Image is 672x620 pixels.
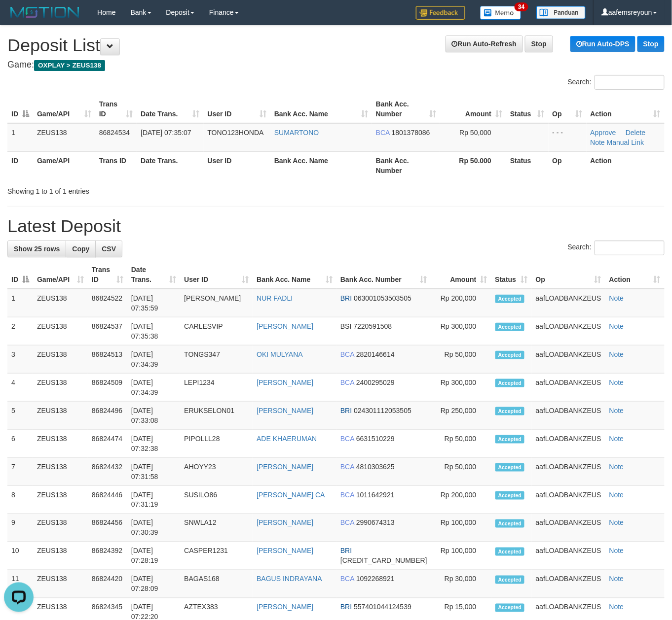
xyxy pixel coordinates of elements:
td: CARLESVIP [180,317,253,345]
td: 11 [7,570,33,598]
a: Run Auto-DPS [570,36,635,52]
td: ZEUS138 [33,570,88,598]
img: Feedback.jpg [416,6,465,20]
span: BRI [340,547,352,555]
td: aafLOADBANKZEUS [532,374,605,402]
td: 86824474 [88,430,127,458]
h1: Deposit List [7,35,665,55]
td: 10 [7,542,33,570]
td: ZEUS138 [33,542,88,570]
a: NUR FADLI [257,294,293,302]
span: Copy 557401044124539 to clipboard [354,603,411,611]
span: Copy 2400295029 to clipboard [356,379,395,386]
span: BCA [340,463,354,471]
img: panduan.png [536,6,586,19]
a: Note [609,603,624,611]
span: Accepted [495,576,525,584]
td: 9 [7,514,33,542]
span: Show 25 rows [14,245,60,253]
td: aafLOADBANKZEUS [532,570,605,598]
th: Game/API: activate to sort column ascending [33,261,88,289]
th: ID: activate to sort column descending [7,95,33,123]
span: TONO123HONDA [208,129,264,137]
td: 86824537 [88,317,127,345]
button: Open LiveChat chat widget [4,4,34,34]
th: Action: activate to sort column ascending [587,95,665,123]
a: Note [609,463,624,471]
th: Action: activate to sort column ascending [605,261,665,289]
th: Bank Acc. Name [270,151,372,179]
td: 86824456 [88,514,127,542]
a: Manual Link [607,138,644,146]
span: Accepted [495,519,525,528]
td: aafLOADBANKZEUS [532,345,605,374]
input: Search: [595,241,665,255]
th: Op: activate to sort column ascending [532,261,605,289]
td: 7 [7,458,33,486]
a: ADE KHAERUMAN [257,435,317,443]
a: SUMARTONO [274,129,319,137]
td: ZEUS138 [33,289,88,317]
td: SNWLA12 [180,514,253,542]
td: 86824446 [88,486,127,514]
td: ZEUS138 [33,374,88,402]
td: 86824513 [88,345,127,374]
td: 86824392 [88,542,127,570]
th: User ID: activate to sort column ascending [180,261,253,289]
span: BCA [340,379,354,386]
td: 86824496 [88,402,127,430]
span: Copy 4810303625 to clipboard [356,463,395,471]
td: 1 [7,289,33,317]
td: [DATE] 07:34:39 [127,374,180,402]
td: BAGAS168 [180,570,253,598]
td: [DATE] 07:32:38 [127,430,180,458]
th: Action [587,151,665,179]
div: Showing 1 to 1 of 1 entries [7,182,273,196]
td: aafLOADBANKZEUS [532,430,605,458]
span: Copy 656301005166532 to clipboard [340,557,427,565]
a: Note [609,435,624,443]
th: Bank Acc. Number: activate to sort column ascending [336,261,431,289]
td: Rp 100,000 [431,542,491,570]
th: ID: activate to sort column descending [7,261,33,289]
td: Rp 50,000 [431,430,491,458]
td: 86824432 [88,458,127,486]
td: 1 [7,123,33,152]
span: BCA [340,575,354,583]
a: [PERSON_NAME] [257,519,313,527]
td: 5 [7,402,33,430]
a: Show 25 rows [7,241,66,257]
th: User ID: activate to sort column ascending [204,95,270,123]
a: Note [609,294,624,302]
span: Accepted [495,323,525,331]
a: OKI MULYANA [257,350,303,358]
th: Trans ID: activate to sort column ascending [88,261,127,289]
span: Accepted [495,351,525,359]
span: BSI [340,322,352,330]
td: 86824420 [88,570,127,598]
td: ZEUS138 [33,486,88,514]
td: [DATE] 07:28:09 [127,570,180,598]
th: Bank Acc. Number [372,151,441,179]
input: Search: [595,75,665,90]
td: aafLOADBANKZEUS [532,514,605,542]
a: Note [609,519,624,527]
span: 86824534 [99,129,130,137]
td: LEPI1234 [180,374,253,402]
th: Game/API [33,151,95,179]
td: AHOYY23 [180,458,253,486]
span: Accepted [495,295,525,303]
span: BCA [340,519,354,527]
td: [DATE] 07:35:38 [127,317,180,345]
th: Bank Acc. Name: activate to sort column ascending [253,261,336,289]
a: Stop [637,36,665,52]
a: Note [609,407,624,414]
a: Note [609,575,624,583]
td: Rp 50,000 [431,345,491,374]
span: CSV [102,245,116,253]
a: Note [609,322,624,330]
span: Copy 6631510229 to clipboard [356,435,395,443]
span: Copy 1011642921 to clipboard [356,491,395,499]
td: [DATE] 07:33:08 [127,402,180,430]
td: ZEUS138 [33,123,95,152]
